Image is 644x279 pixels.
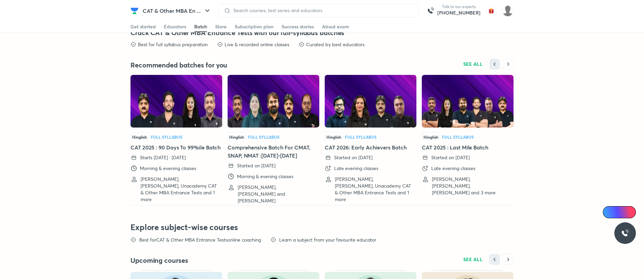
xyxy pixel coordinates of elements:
[194,21,207,32] a: Batch
[215,21,227,32] a: Store
[603,206,636,218] a: Ai Doubts
[151,134,182,139] span: Full Syllabus
[325,143,416,151] h5: CAT 2026: Early Achievers Batch
[132,134,147,139] span: Hinglish
[130,222,514,232] h3: Explore subject-wise courses
[437,4,480,9] p: Talk to our experts
[463,62,483,66] span: SEE ALL
[442,134,474,139] span: Full Syllabus
[228,75,319,128] img: Thumbnail
[325,75,416,128] img: Thumbnail
[140,165,196,172] p: Morning & evening classes
[282,21,314,32] a: Success stories
[431,154,470,161] p: Started on [DATE]
[334,165,378,172] p: Late evening classes
[130,75,222,128] img: Thumbnail
[194,23,207,30] div: Batch
[225,41,289,48] p: Live & recorded online classes
[607,210,612,215] img: Icon
[422,75,514,128] img: Thumbnail
[235,23,273,30] div: Subscription plan
[621,229,629,237] img: ttu
[139,236,261,243] p: Best for CAT & Other MBA Entrance Tests online coaching
[130,7,139,15] img: Company Logo
[431,165,475,172] p: Late evening classes
[231,8,413,13] input: Search courses, test series and educators
[322,21,349,32] a: About exam
[130,23,156,30] div: Get started
[345,134,377,139] span: Full Syllabus
[164,23,186,30] div: Educators
[437,9,480,16] a: [PHONE_NUMBER]
[424,4,437,18] img: call-us
[248,134,280,139] span: Full Syllabus
[432,176,508,196] p: [PERSON_NAME], [PERSON_NAME], [PERSON_NAME] and 3 more
[141,176,217,203] p: [PERSON_NAME], [PERSON_NAME], Unacademy CAT & Other MBA Entrance Tests and 1 more
[282,23,314,30] div: Success stories
[238,184,314,204] p: [PERSON_NAME], [PERSON_NAME] and [PERSON_NAME]
[130,21,156,32] a: Get started
[237,162,275,169] p: Started on [DATE]
[130,61,322,69] h4: Recommended batches for you
[335,176,411,203] p: [PERSON_NAME], [PERSON_NAME], Unacademy CAT & Other MBA Entrance Tests and 1 more
[130,143,222,151] h5: CAT 2025 : 90 Days To 99%ile Batch
[614,210,632,215] span: Ai Doubts
[228,143,319,160] h5: Comprehensive Batch For CMAT, SNAP, NMAT :[DATE]-[DATE]
[139,4,215,18] button: CAT & Other MBA En ...
[423,134,438,139] span: Hinglish
[130,28,514,37] h4: Crack CAT & Other MBA Entrance Tests with our full-syllabus batches
[459,254,487,265] button: SEE ALL
[235,21,273,32] a: Subscription plan
[229,134,244,139] span: Hinglish
[322,23,349,30] div: About exam
[164,21,186,32] a: Educators
[463,257,483,262] span: SEE ALL
[130,256,322,265] h4: Upcoming courses
[306,41,364,48] p: Curated by best educators
[138,41,208,48] p: Best for full syllabus preparation
[326,134,341,139] span: Hinglish
[140,154,186,161] p: Starts [DATE] · [DATE]
[502,5,514,17] img: Nilesh
[237,173,293,180] p: Morning & evening classes
[215,23,227,30] div: Store
[459,59,487,69] button: SEE ALL
[279,236,376,243] p: Learn a subject from your favourite educator
[486,5,497,16] img: avatar
[422,143,514,151] h5: CAT 2025 : Last Mile Batch
[334,154,373,161] p: Started on [DATE]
